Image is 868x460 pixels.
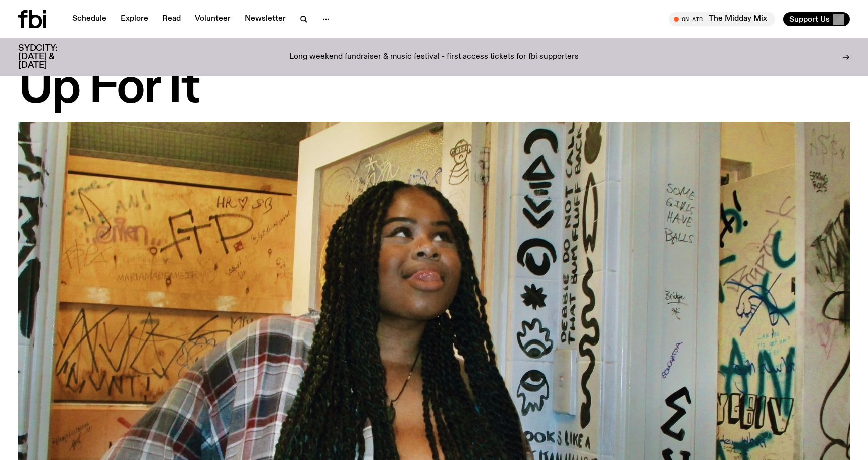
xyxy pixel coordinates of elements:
a: Read [156,12,187,26]
a: Volunteer [189,12,237,26]
button: On AirThe Midday Mix [669,12,775,26]
h1: Up For It [18,66,850,111]
h3: SYDCITY: [DATE] & [DATE] [18,44,82,70]
p: Long weekend fundraiser & music festival - first access tickets for fbi supporters [289,53,579,62]
button: Support Us [783,12,850,26]
a: Newsletter [239,12,292,26]
span: Support Us [789,15,830,24]
a: Schedule [66,12,113,26]
a: Explore [115,12,154,26]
